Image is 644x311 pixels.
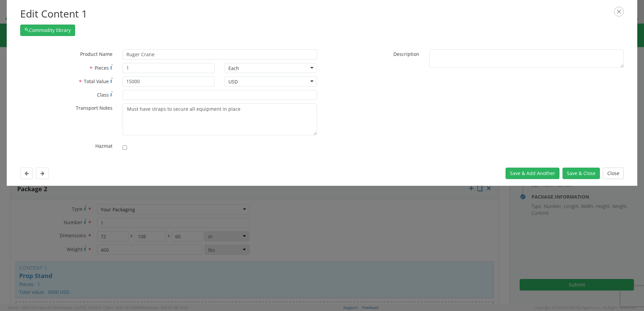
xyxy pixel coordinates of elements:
[506,168,559,179] button: Save & Add Another
[95,143,112,149] span: Hazmat
[20,25,75,36] button: Commodity library
[76,105,112,111] span: Transport Notes
[80,51,112,57] span: Product Name
[228,78,238,85] div: USD
[97,92,109,98] span: Class
[228,65,239,72] div: Each
[603,168,624,179] button: Close
[95,65,109,71] span: Pieces
[562,168,600,179] button: Save & Close
[20,7,624,21] h2: Edit Content 1
[84,78,109,84] span: Total Value
[393,51,419,57] span: Description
